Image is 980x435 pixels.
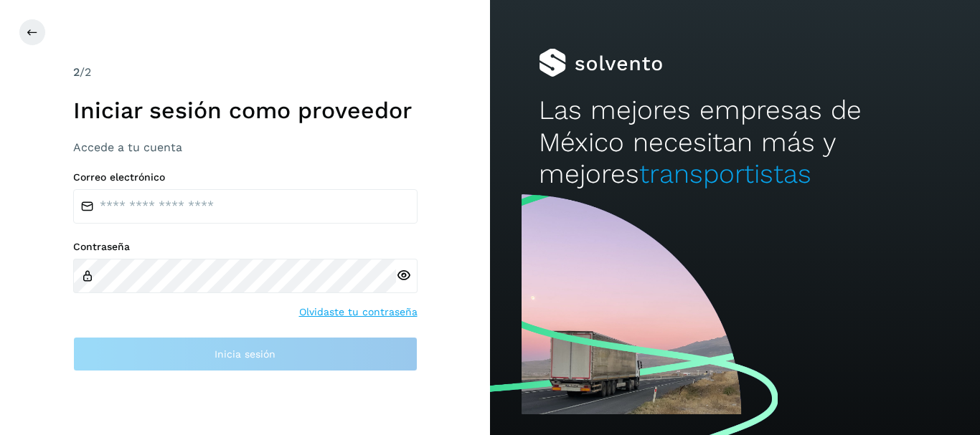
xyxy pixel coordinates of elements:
h2: Las mejores empresas de México necesitan más y mejores [539,95,930,190]
label: Contraseña [73,241,418,253]
h3: Accede a tu cuenta [73,140,418,154]
h1: Iniciar sesión como proveedor [73,97,418,124]
label: Correo electrónico [73,171,418,183]
button: Inicia sesión [73,337,418,371]
span: 2 [73,65,80,79]
a: Olvidaste tu contraseña [299,305,418,320]
div: /2 [73,64,418,81]
span: transportistas [639,158,811,189]
span: Inicia sesión [215,349,275,359]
